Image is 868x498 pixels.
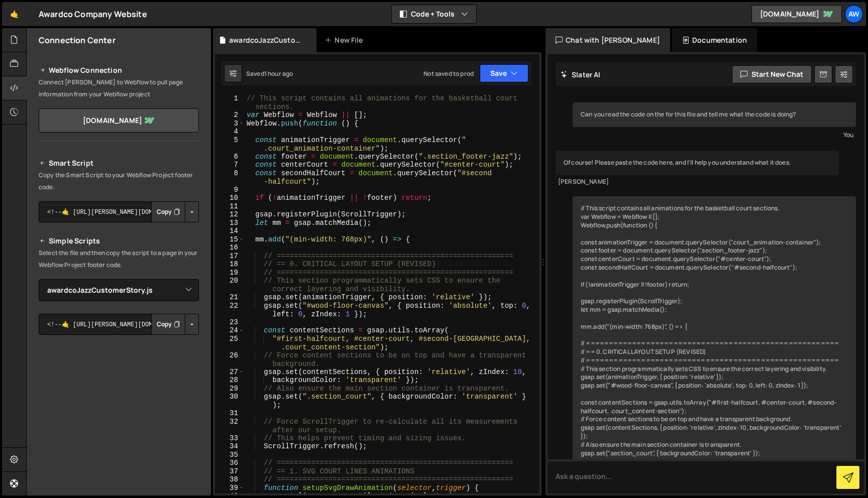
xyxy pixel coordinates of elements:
p: Connect [PERSON_NAME] to Webflow to pull page information from your Webflow project [39,76,199,100]
div: 22 [215,302,245,318]
div: Saved [246,69,293,78]
button: Copy [151,314,185,335]
div: 3 [215,119,245,128]
div: 10 [215,194,245,202]
div: 21 [215,293,245,302]
div: Documentation [672,28,757,52]
div: 16 [215,243,245,252]
div: 23 [215,318,245,327]
div: 5 [215,136,245,153]
div: 34 [215,442,245,451]
button: Save [480,64,528,82]
div: 33 [215,434,245,443]
div: Button group with nested dropdown [151,314,199,335]
textarea: <!--🤙 [URL][PERSON_NAME][DOMAIN_NAME]> <script>document.addEventListener("DOMContentLoaded", func... [39,314,199,335]
h2: Connection Center [39,35,116,46]
div: 9 [215,186,245,194]
div: 2 [215,111,245,119]
h2: Webflow Connection [39,64,199,76]
button: Start new chat [732,65,812,83]
a: 🤙 [2,2,27,26]
div: Not saved to prod [423,69,474,78]
a: [DOMAIN_NAME] [39,108,199,133]
div: [PERSON_NAME] [558,178,836,186]
div: 18 [215,260,245,269]
h2: Simple Scripts [39,235,199,247]
div: 1 [215,94,245,111]
div: Button group with nested dropdown [151,201,199,222]
h2: Slater AI [561,70,601,79]
div: Can you read the code on the for this file and tell me what the code is doing? [573,102,856,127]
div: New File [324,35,367,45]
button: Code + Tools [392,5,476,23]
div: 24 [215,326,245,335]
button: Copy [151,201,185,222]
div: 4 [215,128,245,136]
div: You [575,130,853,140]
div: 12 [215,210,245,219]
div: 15 [215,235,245,244]
div: 7 [215,161,245,169]
div: 31 [215,409,245,418]
div: 35 [215,451,245,459]
div: 8 [215,169,245,186]
div: 32 [215,418,245,434]
div: 14 [215,227,245,235]
div: 26 [215,351,245,368]
div: 11 [215,202,245,211]
div: 17 [215,252,245,261]
iframe: YouTube video player [39,351,200,442]
div: 13 [215,219,245,227]
div: 29 [215,385,245,393]
div: 28 [215,376,245,385]
div: 1 hour ago [264,69,293,78]
div: Chat with [PERSON_NAME] [546,28,670,52]
div: 37 [215,467,245,476]
p: Select the file and then copy the script to a page in your Webflow Project footer code. [39,247,199,271]
h2: Smart Script [39,157,199,169]
a: [DOMAIN_NAME] [751,5,842,23]
div: 30 [215,393,245,409]
div: 27 [215,368,245,377]
textarea: <!--🤙 [URL][PERSON_NAME][DOMAIN_NAME]> <script>document.addEventListener("DOMContentLoaded", func... [39,201,199,222]
div: Awardco Company Website [39,8,147,20]
div: 36 [215,459,245,467]
div: 20 [215,277,245,293]
p: Copy the Smart Script to your Webflow Project footer code. [39,169,199,193]
div: 39 [215,484,245,492]
div: 6 [215,153,245,161]
div: 38 [215,475,245,484]
a: Aw [845,5,863,23]
div: 19 [215,269,245,277]
div: awardcoJazzCustomerStory.js [229,35,304,45]
div: 25 [215,335,245,351]
div: Of course! Please paste the code here, and I'll help you understand what it does. [556,151,839,175]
